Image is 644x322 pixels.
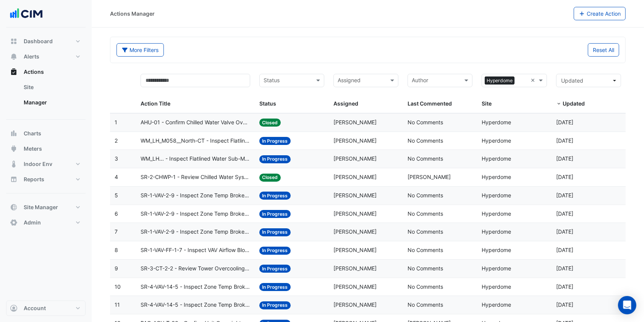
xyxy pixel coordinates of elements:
div: Actions [6,80,86,113]
span: Hyperdome [482,247,511,253]
span: In Progress [259,210,291,218]
span: No Comments [408,283,443,290]
app-icon: Dashboard [10,37,18,45]
span: No Comments [408,247,443,253]
button: Actions [6,64,86,80]
span: Hyperdome [482,192,511,198]
a: Site [18,80,86,95]
span: Alerts [24,53,39,60]
span: Action Title [141,100,170,107]
span: SR-3-CT-2-2 - Review Tower Overcooling (Energy Waste) [141,264,250,273]
span: No Comments [408,119,443,125]
app-icon: Meters [10,145,18,153]
span: [PERSON_NAME] [333,119,377,125]
span: SR-2-CHWP-1 - Review Chilled Water System Pressure Oversupply (Energy Waste) [141,173,250,182]
app-icon: Alerts [10,53,18,60]
span: [PERSON_NAME] [333,283,377,290]
span: Hyperdome [482,301,511,308]
span: 2025-08-13T10:35:47.785 [556,247,573,253]
span: Hyperdome [482,283,511,290]
span: [PERSON_NAME] [333,265,377,272]
span: 2025-08-13T10:35:08.834 [556,301,573,308]
button: Indoor Env [6,156,86,172]
span: Assigned [333,100,358,107]
span: 2025-08-13T10:36:04.062 [556,210,573,217]
span: 6 [115,210,118,217]
button: Meters [6,141,86,156]
span: Actions [24,68,44,76]
span: Account [24,304,46,312]
span: 2025-08-13T10:36:43.263 [556,174,573,180]
img: Company Logo [9,6,44,21]
span: AHU-01 - Confirm Chilled Water Valve Override Closed [141,118,250,127]
span: Updated [561,77,583,84]
span: Hyperdome [482,228,511,235]
span: No Comments [408,210,443,217]
span: WM_LH_M058__North-CT - Inspect Flatlined Water Sub-Meter [141,137,250,145]
span: SR-4-VAV-14-5 - Inspect Zone Temp Broken Sensor [141,301,250,309]
a: Manager [18,95,86,110]
span: Hyperdome [482,155,511,162]
button: Site Manager [6,200,86,215]
span: SR-1-VAV-2-9 - Inspect Zone Temp Broken Sensor [141,210,250,218]
span: Clear [531,76,537,85]
span: In Progress [259,228,291,236]
span: [PERSON_NAME] [333,174,377,180]
button: Reset All [588,43,619,57]
span: Hyperdome [485,76,515,85]
span: No Comments [408,155,443,162]
span: 11 [115,301,120,308]
span: Last Commented [408,100,452,107]
span: Hyperdome [482,137,511,144]
span: [PERSON_NAME] [333,137,377,144]
span: 2025-08-13T10:35:40.094 [556,265,573,272]
span: [PERSON_NAME] [333,192,377,198]
button: Alerts [6,49,86,64]
span: 7 [115,228,118,235]
button: More Filters [117,43,164,57]
div: Open Intercom Messenger [618,296,636,314]
span: SR-1-VAV-FF-1-7 - Inspect VAV Airflow Block [141,246,250,255]
span: 1 [115,119,117,125]
span: 2 [115,137,118,144]
span: Indoor Env [24,160,52,168]
app-icon: Actions [10,68,18,76]
span: Meters [24,145,42,153]
span: In Progress [259,283,291,291]
span: SR-1-VAV-2-9 - Inspect Zone Temp Broken Sensor [141,228,250,236]
span: [PERSON_NAME] [333,228,377,235]
button: Reports [6,172,86,187]
span: Closed [259,174,281,182]
span: [PERSON_NAME] [333,155,377,162]
span: SR-1-VAV-2-9 - Inspect Zone Temp Broken Sensor [141,191,250,200]
span: WM_LH... - Inspect Flatlined Water Sub-Meter [141,154,250,163]
button: Charts [6,126,86,141]
button: Admin [6,215,86,230]
span: No Comments [408,192,443,198]
span: In Progress [259,192,291,200]
span: 4 [115,174,118,180]
span: 10 [115,283,121,290]
span: 2025-08-19T10:03:33.655 [556,119,573,125]
app-icon: Site Manager [10,203,18,211]
span: Reports [24,176,44,183]
span: In Progress [259,265,291,273]
app-icon: Charts [10,130,18,137]
span: Hyperdome [482,265,511,272]
button: Dashboard [6,34,86,49]
span: Charts [24,130,41,137]
span: No Comments [408,137,443,144]
span: 2025-08-13T10:35:18.752 [556,283,573,290]
app-icon: Indoor Env [10,160,18,168]
span: Site [482,100,492,107]
button: Account [6,301,86,316]
span: [PERSON_NAME] [333,210,377,217]
span: 2025-08-14T10:07:07.178 [556,155,573,162]
span: In Progress [259,137,291,145]
span: No Comments [408,301,443,308]
span: 2025-08-14T10:07:25.173 [556,137,573,144]
span: Dashboard [24,37,53,45]
span: Closed [259,119,281,127]
span: Status [259,100,276,107]
div: Actions Manager [110,10,155,18]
